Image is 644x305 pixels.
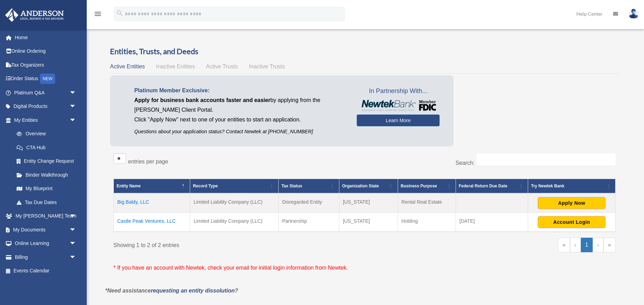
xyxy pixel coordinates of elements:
[69,113,83,127] span: arrow_drop_down
[134,86,346,95] p: Platinum Member Exclusive:
[10,141,83,154] a: CTA Hub
[206,63,238,69] span: Active Trusts
[69,237,83,251] span: arrow_drop_down
[5,264,87,278] a: Events Calendar
[531,182,605,190] div: Try Newtek Bank
[156,63,195,69] span: Inactive Entities
[528,179,616,194] th: Try Newtek Bank : Activate to sort
[357,86,440,97] span: In Partnership With...
[279,193,339,213] td: Disregarded Entity
[117,184,141,188] span: Entity Name
[105,288,238,294] em: *Need assistance ?
[459,184,507,188] span: Federal Return Due Date
[558,238,570,252] a: First
[114,179,190,194] th: Entity Name: Activate to invert sorting
[279,179,339,194] th: Tax Status: Activate to sort
[193,184,218,188] span: Record Type
[151,288,235,294] a: requesting an entity dissolution
[40,74,55,84] div: NEW
[360,100,436,111] img: NewtekBankLogoSM.png
[570,238,581,252] a: Previous
[249,63,285,69] span: Inactive Trusts
[134,127,346,136] p: Questions about your application status? Contact Newtek at [PHONE_NUMBER]
[5,209,87,223] a: My [PERSON_NAME] Teamarrow_drop_down
[339,213,398,232] td: [US_STATE]
[110,46,619,57] h3: Entities, Trusts, and Deeds
[538,216,605,228] button: Account Login
[401,184,437,188] span: Business Purpose
[5,250,87,264] a: Billingarrow_drop_down
[581,238,593,252] a: 1
[10,182,83,196] a: My Blueprint
[10,168,83,182] a: Binder Walkthrough
[69,209,83,223] span: arrow_drop_down
[398,213,456,232] td: Holding
[94,12,102,18] a: menu
[456,213,528,232] td: [DATE]
[456,160,475,166] label: Search:
[190,179,278,194] th: Record Type: Activate to sort
[69,86,83,100] span: arrow_drop_down
[190,193,278,213] td: Limited Liability Company (LLC)
[342,184,379,188] span: Organization State
[94,10,102,18] i: menu
[3,8,66,22] img: Anderson Advisors Platinum Portal
[5,223,87,237] a: My Documentsarrow_drop_down
[190,213,278,232] td: Limited Liability Company (LLC)
[628,9,639,19] img: User Pic
[538,197,605,209] button: Apply Now
[10,127,80,141] a: Overview
[128,159,168,164] label: entries per page
[134,115,346,125] p: Click "Apply Now" next to one of your entities to start an application.
[69,250,83,264] span: arrow_drop_down
[5,58,87,72] a: Tax Organizers
[398,193,456,213] td: Rental Real Estate
[5,72,87,86] a: Order StatusNEW
[113,263,616,273] p: * If you have an account with Newtek, check your email for initial login information from Newtek.
[5,100,87,113] a: Digital Productsarrow_drop_down
[538,219,605,224] a: Account Login
[281,184,302,188] span: Tax Status
[5,44,87,58] a: Online Ordering
[114,193,190,213] td: Big Baldy, LLC
[114,213,190,232] td: Castle Peak Ventures, LLC
[603,238,616,252] a: Last
[593,238,603,252] a: Next
[5,31,87,44] a: Home
[69,223,83,237] span: arrow_drop_down
[113,238,359,250] div: Showing 1 to 2 of 2 entries
[69,100,83,114] span: arrow_drop_down
[134,97,270,103] span: Apply for business bank accounts faster and easier
[116,9,124,17] i: search
[110,63,145,69] span: Active Entities
[339,193,398,213] td: [US_STATE]
[5,113,83,127] a: My Entitiesarrow_drop_down
[10,195,83,209] a: Tax Due Dates
[279,213,339,232] td: Partnership
[398,179,456,194] th: Business Purpose: Activate to sort
[134,95,346,115] p: by applying from the [PERSON_NAME] Client Portal.
[5,86,87,100] a: Platinum Q&Aarrow_drop_down
[10,154,83,168] a: Entity Change Request
[357,115,440,126] a: Learn More
[5,237,87,251] a: Online Learningarrow_drop_down
[456,179,528,194] th: Federal Return Due Date: Activate to sort
[339,179,398,194] th: Organization State: Activate to sort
